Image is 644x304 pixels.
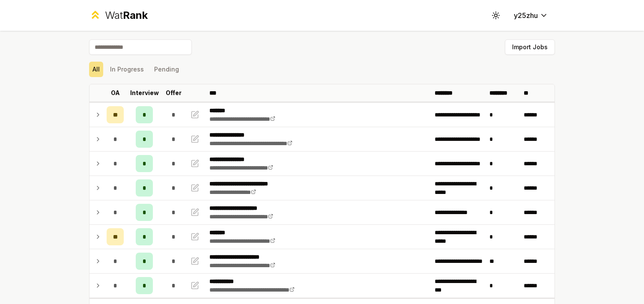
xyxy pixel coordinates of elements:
[505,39,555,55] button: Import Jobs
[89,62,103,77] button: All
[105,9,148,22] div: Wat
[507,8,555,23] button: y25zhu
[514,10,538,21] span: y25zhu
[89,9,148,22] a: WatRank
[107,62,147,77] button: In Progress
[166,89,182,97] p: Offer
[151,62,182,77] button: Pending
[123,9,148,21] span: Rank
[130,89,159,97] p: Interview
[111,89,120,97] p: OA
